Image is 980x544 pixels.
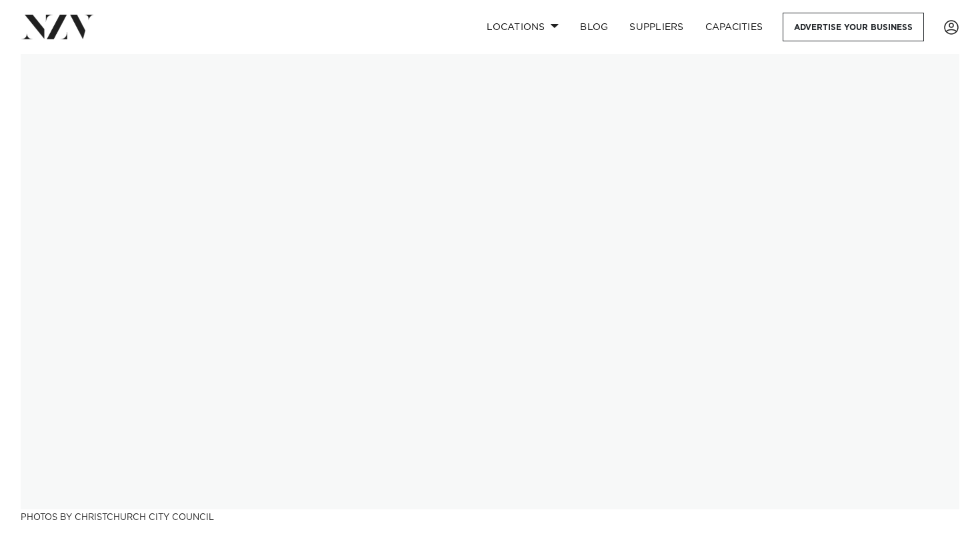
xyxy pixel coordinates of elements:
a: BLOG [569,13,619,41]
h3: Photos by Christchurch City Council [21,509,959,523]
img: nzv-logo.png [21,15,94,39]
a: Locations [476,13,569,41]
a: Advertise your business [783,13,924,41]
a: Capacities [695,13,774,41]
a: SUPPLIERS [619,13,694,41]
